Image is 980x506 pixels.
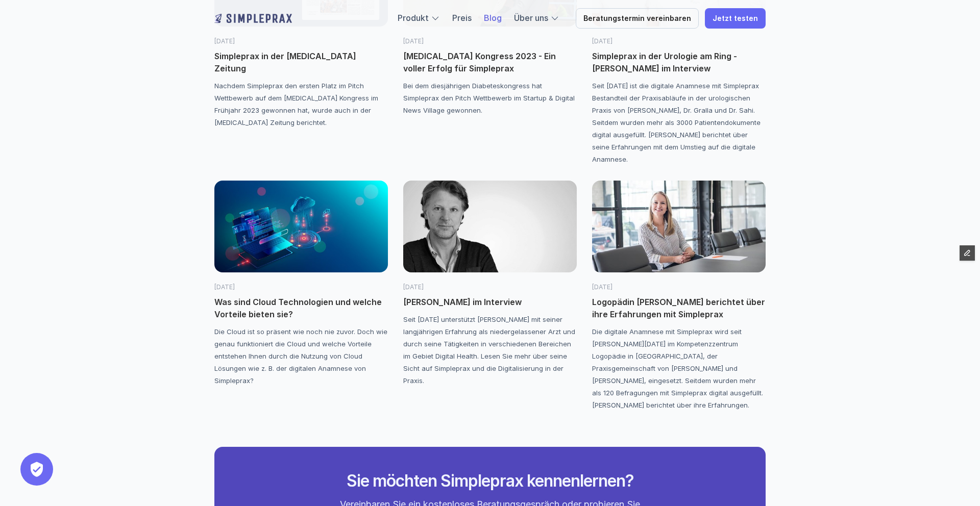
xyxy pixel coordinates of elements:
[592,181,766,272] img: Portrait Eva Kösters
[403,37,577,46] p: [DATE]
[403,181,577,387] a: Portrait Christoph Pies[DATE][PERSON_NAME] im InterviewSeit [DATE] unterstützt [PERSON_NAME] mit ...
[452,13,472,23] a: Preis
[214,80,388,129] p: Nachdem Simpleprax den ersten Platz im Pitch Wettbewerb auf dem [MEDICAL_DATA] Kongress im Frühja...
[214,325,388,387] p: Die Cloud ist so präsent wie noch nie zuvor. Doch wie genau funktioniert die Cloud und welche Vor...
[214,50,388,74] p: Simpleprax in der [MEDICAL_DATA] Zeitung
[214,296,388,320] p: Was sind Cloud Technologien und welche Vorteile bieten sie?
[592,283,766,292] p: [DATE]
[403,296,577,308] p: [PERSON_NAME] im Interview
[403,80,577,116] p: Bei dem diesjährigen Diabeteskongress hat Simpleprax den Pitch Wettbewerb im Startup & Digital Ne...
[403,313,577,387] p: Seit [DATE] unterstützt [PERSON_NAME] mit seiner langjährigen Erfahrung als niedergelassener Arzt...
[576,8,699,29] a: Beratungstermin vereinbaren
[592,181,766,411] a: Portrait Eva Kösters[DATE]Logopädin [PERSON_NAME] berichtet über ihre Erfahrungen mit SimplepraxD...
[214,37,388,46] p: [DATE]
[484,13,502,23] a: Blog
[514,13,548,23] a: Über uns
[403,50,577,74] p: [MEDICAL_DATA] Kongress 2023 - Ein voller Erfolg für Simpleprax
[960,245,975,261] button: Edit Framer Content
[214,181,388,272] img: Cloud Computing
[713,14,758,23] p: Jetzt testen
[583,14,691,23] p: Beratungstermin vereinbaren
[592,296,766,320] p: Logopädin [PERSON_NAME] berichtet über ihre Erfahrungen mit Simpleprax
[592,80,766,165] p: Seit [DATE] ist die digitale Anamnese mit Simpleprax Bestandteil der Praxisabläufe in der urologi...
[403,181,577,272] img: Portrait Christoph Pies
[705,8,766,29] a: Jetzt testen
[299,471,681,491] h2: Sie möchten Simpleprax kennenlernen?
[214,181,388,387] a: Cloud Computing[DATE]Was sind Cloud Technologien und welche Vorteile bieten sie?Die Cloud ist so ...
[592,50,766,74] p: Simpleprax in der Urologie am Ring - [PERSON_NAME] im Interview
[214,283,388,292] p: [DATE]
[592,37,766,46] p: [DATE]
[403,283,577,292] p: [DATE]
[592,325,766,411] p: Die digitale Anamnese mit Simpleprax wird seit [PERSON_NAME][DATE] im Kompetenzzentrum Logopädie ...
[398,13,429,23] a: Produkt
